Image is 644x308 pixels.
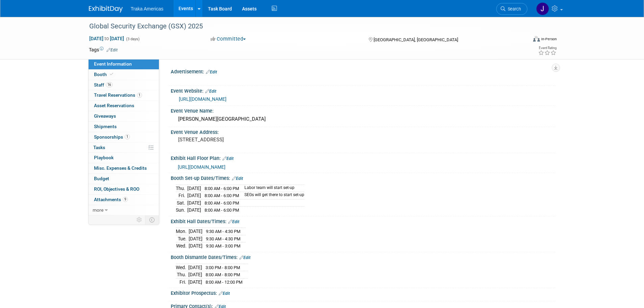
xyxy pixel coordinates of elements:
td: Wed. [176,264,188,271]
span: Sponsorships [94,134,130,140]
td: Sun. [176,207,187,214]
div: Booth Dismantle Dates/Times: [171,252,555,261]
td: SEGs will get there to start set-up [240,192,304,199]
span: Booth [94,72,115,77]
a: Edit [106,48,118,52]
td: [DATE] [188,278,202,285]
td: [DATE] [187,199,201,207]
div: In-Person [541,37,557,42]
td: Wed. [176,242,189,250]
a: Edit [219,291,230,296]
div: Event Website: [171,86,555,95]
td: Fri. [176,192,187,199]
a: Playbook [89,153,159,163]
i: Booth reservation complete [110,72,113,76]
pre: [STREET_ADDRESS] [178,137,324,143]
span: (3 days) [125,37,140,41]
td: [DATE] [189,235,202,242]
div: Global Security Exchange (GSX) 2025 [87,20,517,32]
a: Travel Reservations1 [89,90,159,100]
td: Sat. [176,199,187,207]
span: Traka Americas [131,6,164,11]
div: Exhibit Hall Dates/Times: [171,216,555,225]
span: [GEOGRAPHIC_DATA], [GEOGRAPHIC_DATA] [374,37,458,42]
td: Thu. [176,271,188,279]
span: Staff [94,82,113,88]
img: ExhibitDay [89,6,123,13]
td: [DATE] [189,242,202,250]
span: 9:30 AM - 4:30 PM [206,236,240,241]
div: Exhibitor Prospectus: [171,288,555,297]
div: Exhibit Hall Floor Plan: [171,153,555,162]
span: Travel Reservations [94,92,142,98]
a: Giveaways [89,111,159,121]
span: 8:00 AM - 6:00 PM [205,186,239,191]
a: Edit [222,156,234,161]
a: Staff16 [89,80,159,90]
div: Event Rating [538,46,556,50]
span: 8:00 AM - 6:00 PM [205,208,239,213]
img: Jamie Saenz [536,2,549,15]
span: to [103,36,110,41]
span: Attachments [94,197,128,202]
a: Booth [89,70,159,80]
td: [DATE] [188,271,202,279]
span: 1 [137,93,142,98]
span: Asset Reservations [94,103,134,108]
button: Committed [208,35,248,43]
span: 16 [106,82,113,87]
span: Misc. Expenses & Credits [94,165,147,171]
a: Edit [205,89,216,94]
span: Shipments [94,124,117,129]
span: 8:00 AM - 6:00 PM [205,200,239,206]
a: ROI, Objectives & ROO [89,184,159,194]
a: Event Information [89,59,159,69]
td: Toggle Event Tabs [145,215,159,224]
span: [DATE] [DATE] [89,35,124,42]
span: 1 [125,134,130,139]
td: Tue. [176,235,189,242]
div: Event Format [487,35,557,45]
a: Asset Reservations [89,101,159,111]
a: Sponsorships1 [89,132,159,142]
div: Booth Set-up Dates/Times: [171,173,555,182]
div: [PERSON_NAME][GEOGRAPHIC_DATA] [176,114,550,124]
a: [URL][DOMAIN_NAME] [178,164,225,170]
span: 8:00 AM - 6:00 PM [205,193,239,198]
span: 9:30 AM - 4:30 PM [206,229,240,234]
td: [DATE] [189,228,202,235]
span: ROI, Objectives & ROO [94,186,139,192]
a: Edit [228,219,239,224]
div: Advertisement: [171,67,555,75]
a: Search [496,3,527,15]
img: Format-Inperson.png [533,36,540,42]
span: Tasks [93,145,105,150]
span: 8:00 AM - 12:00 PM [206,280,242,285]
a: Edit [239,255,251,260]
a: more [89,205,159,215]
td: [DATE] [187,192,201,199]
td: Mon. [176,228,189,235]
td: Fri. [176,278,188,285]
span: 9 [123,197,128,202]
a: Shipments [89,122,159,132]
span: Playbook [94,155,114,160]
td: [DATE] [187,207,201,214]
span: 3:00 PM - 8:00 PM [206,265,240,270]
div: Event Venue Address: [171,127,555,136]
a: Edit [232,176,243,181]
span: Giveaways [94,113,116,119]
td: [DATE] [188,264,202,271]
span: Event Information [94,61,132,67]
td: Tags [89,46,118,53]
a: Misc. Expenses & Credits [89,163,159,173]
a: Budget [89,174,159,184]
a: Tasks [89,143,159,153]
td: Labor team will start set-up [240,185,304,192]
td: [DATE] [187,185,201,192]
td: Personalize Event Tab Strip [134,215,145,224]
span: 9:30 AM - 3:00 PM [206,243,240,248]
span: 8:00 AM - 8:00 PM [206,272,240,277]
a: Edit [206,70,217,74]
